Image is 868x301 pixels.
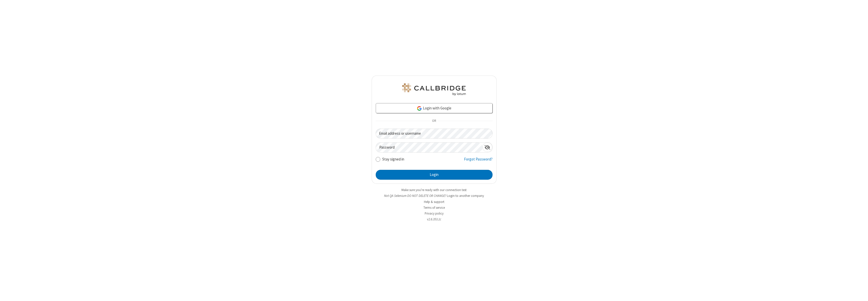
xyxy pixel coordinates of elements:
[424,200,444,204] a: Help & support
[482,143,492,152] div: Show password
[423,205,445,210] a: Terms of service
[447,193,484,198] button: Login to another company
[401,188,467,192] a: Make sure you're ready with our connection test
[464,156,493,166] a: Forgot Password?
[376,143,482,152] input: Password
[430,118,438,125] span: OR
[372,193,497,198] li: Not QA Selenium DO NOT DELETE OR CHANGE?
[376,103,493,113] a: Login with Google
[425,211,444,216] a: Privacy policy
[382,156,404,162] label: Stay signed in
[855,288,864,297] iframe: Chat
[417,106,422,111] img: google-icon.png
[376,129,493,138] input: Email address or username
[372,217,497,222] li: v2.6.353.1c
[401,83,467,96] img: QA Selenium DO NOT DELETE OR CHANGE
[376,170,493,180] button: Login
